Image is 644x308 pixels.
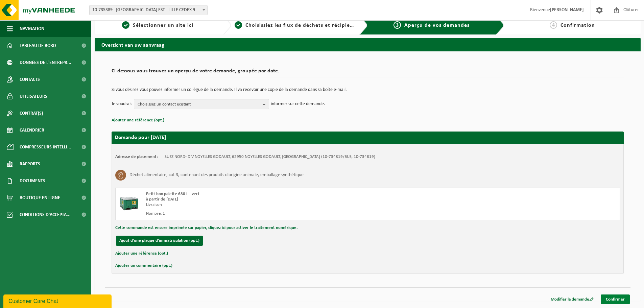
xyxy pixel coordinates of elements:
[134,99,269,109] button: Choisissez un contact existant
[20,122,44,139] span: Calendrier
[115,261,172,270] button: Ajouter un commentaire (opt.)
[115,249,168,258] button: Ajouter une référence (opt.)
[112,88,624,92] p: Si vous désirez vous pouvez informer un collègue de la demande. Il va recevoir une copie de la de...
[112,68,624,77] h2: Ci-dessous vous trouvez un aperçu de votre demande, groupée par date.
[20,139,71,156] span: Compresseurs intelli...
[122,21,129,29] span: 1
[146,192,199,196] span: Petit box palette 680 L - vert
[20,20,44,37] span: Navigation
[20,206,71,223] span: Conditions d'accepta...
[20,156,40,172] span: Rapports
[90,5,207,15] span: 10-735389 - SUEZ RV NORD EST - LILLE CEDEX 9
[235,21,354,29] a: 2Choisissiez les flux de déchets et récipients
[20,189,60,206] span: Boutique en ligne
[20,54,71,71] span: Données de l'entrepr...
[115,223,297,232] button: Cette commande est encore imprimée sur papier, cliquez ici pour activer le traitement numérique.
[546,294,599,304] a: Modifier la demande
[20,71,40,88] span: Contacts
[129,170,304,181] h3: Déchet alimentaire, cat 3, contenant des produits d'origine animale, emballage synthétique
[20,105,43,122] span: Contrat(s)
[115,155,158,159] strong: Adresse de placement:
[601,294,630,304] a: Confirmer
[119,191,139,212] img: PB-LB-0680-HPE-GN-01.png
[20,88,47,105] span: Utilisateurs
[115,135,166,140] strong: Demande pour [DATE]
[20,172,45,189] span: Documents
[550,7,584,13] strong: [PERSON_NAME]
[112,116,164,125] button: Ajouter une référence (opt.)
[89,5,208,15] span: 10-735389 - SUEZ RV NORD EST - LILLE CEDEX 9
[165,154,375,160] td: SUEZ NORD- DIV NOYELLES GODAULT, 62950 NOYELLES GODAULT, [GEOGRAPHIC_DATA] (10-734819/BUS, 10-734...
[112,99,132,109] p: Je voudrais
[235,21,242,29] span: 2
[3,293,113,308] iframe: chat widget
[20,37,56,54] span: Tableau de bord
[146,197,178,202] strong: à partir de [DATE]
[393,21,401,29] span: 3
[146,202,395,208] div: Livraison
[98,21,218,29] a: 1Sélectionner un site ici
[550,21,557,29] span: 4
[133,23,193,28] span: Sélectionner un site ici
[245,23,358,28] span: Choisissiez les flux de déchets et récipients
[560,23,595,28] span: Confirmation
[95,38,641,51] h2: Overzicht van uw aanvraag
[138,99,260,110] span: Choisissez un contact existant
[146,211,395,216] div: Nombre: 1
[404,23,470,28] span: Aperçu de vos demandes
[116,236,203,246] button: Ajout d'une plaque d'immatriculation (opt.)
[271,99,325,109] p: informer sur cette demande.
